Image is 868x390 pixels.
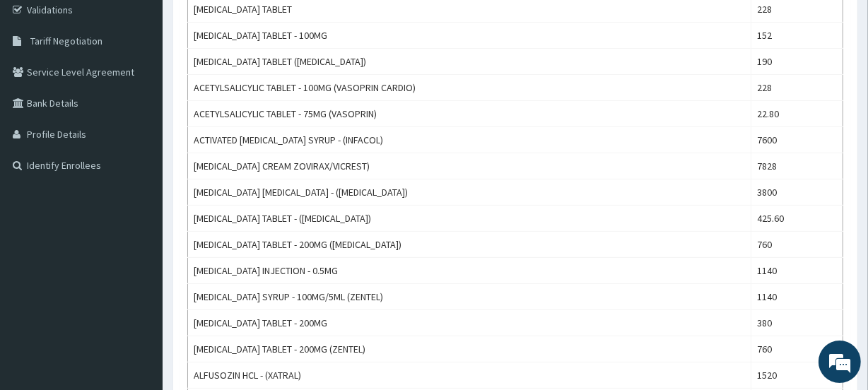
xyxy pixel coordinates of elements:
[751,23,843,49] td: 152
[751,75,843,101] td: 228
[751,284,843,310] td: 1140
[232,7,266,41] div: Minimize live chat window
[751,49,843,75] td: 190
[26,71,57,106] img: d_794563401_company_1708531726252_794563401
[188,336,751,362] td: [MEDICAL_DATA] TABLET - 200MG (ZENTEL)
[751,153,843,179] td: 7828
[7,249,269,298] textarea: Type your message and hit 'Enter'
[188,127,751,153] td: ACTIVATED [MEDICAL_DATA] SYRUP - (INFACOL)
[188,23,751,49] td: [MEDICAL_DATA] TABLET - 100MG
[188,284,751,310] td: [MEDICAL_DATA] SYRUP - 100MG/5ML (ZENTEL)
[751,232,843,258] td: 760
[751,258,843,284] td: 1140
[751,127,843,153] td: 7600
[751,362,843,389] td: 1520
[188,232,751,258] td: [MEDICAL_DATA] TABLET - 200MG ([MEDICAL_DATA])
[751,206,843,232] td: 425.60
[82,110,195,252] span: We're online!
[74,79,237,97] div: Chat with us now
[188,310,751,336] td: [MEDICAL_DATA] TABLET - 200MG
[188,101,751,127] td: ACETYLSALICYLIC TABLET - 75MG (VASOPRIN)
[188,362,751,389] td: ALFUSOZIN HCL - (XATRAL)
[188,75,751,101] td: ACETYLSALICYLIC TABLET - 100MG (VASOPRIN CARDIO)
[188,179,751,206] td: [MEDICAL_DATA] [MEDICAL_DATA] - ([MEDICAL_DATA])
[188,206,751,232] td: [MEDICAL_DATA] TABLET - ([MEDICAL_DATA])
[751,310,843,336] td: 380
[751,179,843,206] td: 3800
[30,35,102,47] span: Tariff Negotiation
[188,153,751,179] td: [MEDICAL_DATA] CREAM ZOVIRAX/VICREST)
[188,49,751,75] td: [MEDICAL_DATA] TABLET ([MEDICAL_DATA])
[188,258,751,284] td: [MEDICAL_DATA] INJECTION - 0.5MG
[751,336,843,362] td: 760
[751,101,843,127] td: 22.80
